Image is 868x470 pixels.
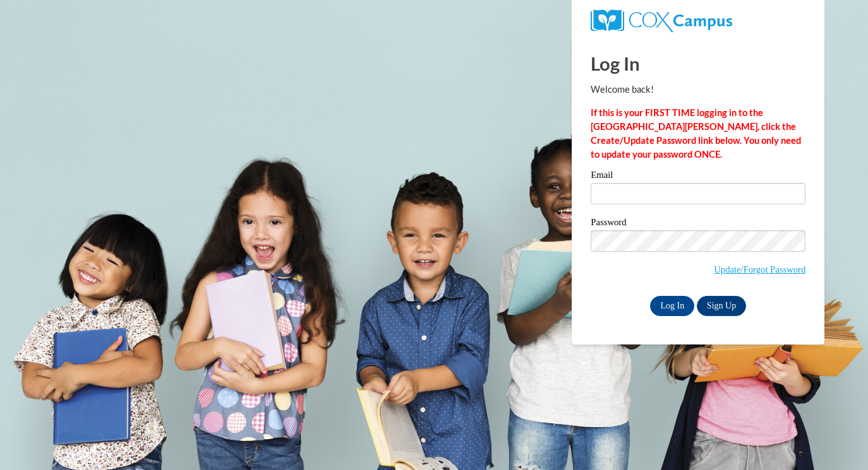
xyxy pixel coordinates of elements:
[697,296,746,316] a: Sign Up
[591,15,732,25] a: COX Campus
[650,296,694,316] input: Log In
[591,218,805,230] label: Password
[714,264,805,274] a: Update/Forgot Password
[591,50,805,76] h1: Log In
[591,170,805,183] label: Email
[591,83,805,97] p: Welcome back!
[591,107,801,160] strong: If this is your FIRST TIME logging in to the [GEOGRAPHIC_DATA][PERSON_NAME], click the Create/Upd...
[591,9,732,32] img: COX Campus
